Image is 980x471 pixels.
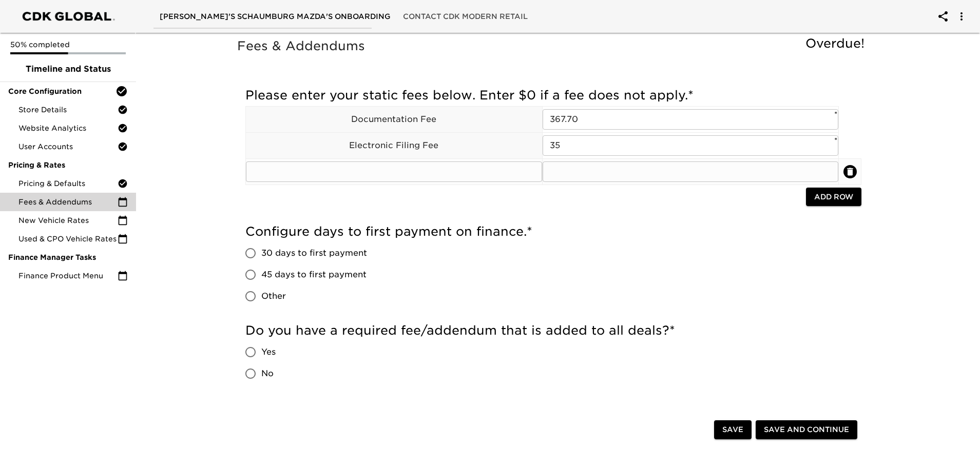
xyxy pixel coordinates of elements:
[18,105,118,115] span: Store Details
[806,188,861,207] button: Add Row
[261,367,274,380] span: No
[246,113,542,126] p: Documentation Fee
[18,123,118,133] span: Website Analytics
[843,165,857,178] button: delete
[160,10,391,23] span: [PERSON_NAME]'s Schaumburg Mazda's Onboarding
[18,141,118,152] span: User Accounts
[10,39,126,50] p: 50% completed
[949,4,974,29] button: account of current user
[18,271,118,281] span: Finance Product Menu
[931,4,955,29] button: account of current user
[18,197,118,207] span: Fees & Addendums
[8,86,116,96] span: Core Configuration
[756,420,857,439] button: Save and Continue
[805,36,864,51] span: Overdue!
[245,322,861,339] h5: Do you have a required fee/addendum that is added to all deals?
[714,420,752,439] button: Save
[722,423,743,436] span: Save
[403,10,528,23] span: Contact CDK Modern Retail
[261,269,367,281] span: 45 days to first payment
[8,160,128,170] span: Pricing & Rates
[18,215,118,226] span: New Vehicle Rates
[8,252,128,262] span: Finance Manager Tasks
[261,247,367,259] span: 30 days to first payment
[261,290,286,302] span: Other
[246,139,542,152] p: Electronic Filing Fee
[8,63,128,75] span: Timeline and Status
[18,234,118,244] span: Used & CPO Vehicle Rates
[814,191,853,203] span: Add Row
[245,223,861,240] h5: Configure days to first payment on finance.
[764,423,849,436] span: Save and Continue
[245,87,861,104] h5: Please enter your static fees below. Enter $0 if a fee does not apply.
[261,346,276,358] span: Yes
[18,178,118,189] span: Pricing & Defaults
[237,38,870,54] h5: Fees & Addendums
